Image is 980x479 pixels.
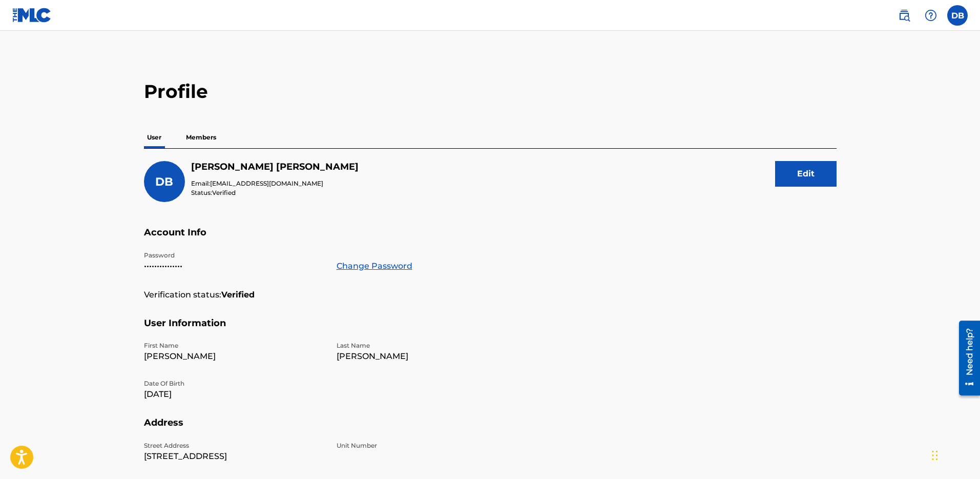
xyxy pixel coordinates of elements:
img: MLC Logo [12,8,52,23]
p: Email: [191,179,359,188]
span: Verified [212,189,236,196]
p: Unit Number [337,441,517,450]
p: [PERSON_NAME] [337,350,517,363]
strong: Verified [221,289,255,301]
h5: Address [144,417,837,441]
p: [STREET_ADDRESS] [144,450,324,463]
span: [EMAIL_ADDRESS][DOMAIN_NAME] [210,179,323,187]
a: Public Search [894,5,914,26]
img: search [898,9,910,22]
img: help [925,9,937,22]
p: Status: [191,188,359,197]
p: [DATE] [144,388,324,401]
a: Change Password [337,260,412,272]
h5: User Information [144,317,837,342]
iframe: Chat Widget [929,430,980,479]
h5: Account Info [144,227,837,251]
div: Drag [932,440,938,471]
button: Edit [775,161,837,187]
span: DB [155,175,173,189]
iframe: Resource Center [951,317,980,400]
p: User [144,127,164,148]
h2: Profile [144,80,837,103]
p: [PERSON_NAME] [144,350,324,363]
p: First Name [144,341,324,350]
p: Verification status: [144,289,221,301]
div: Help [921,5,941,26]
p: Members [183,127,219,148]
p: Street Address [144,441,324,450]
p: Last Name [337,341,517,350]
p: ••••••••••••••• [144,260,324,272]
p: Password [144,251,324,260]
p: Date Of Birth [144,379,324,388]
div: User Menu [947,5,968,26]
h5: Daniel Bullard [191,161,359,173]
